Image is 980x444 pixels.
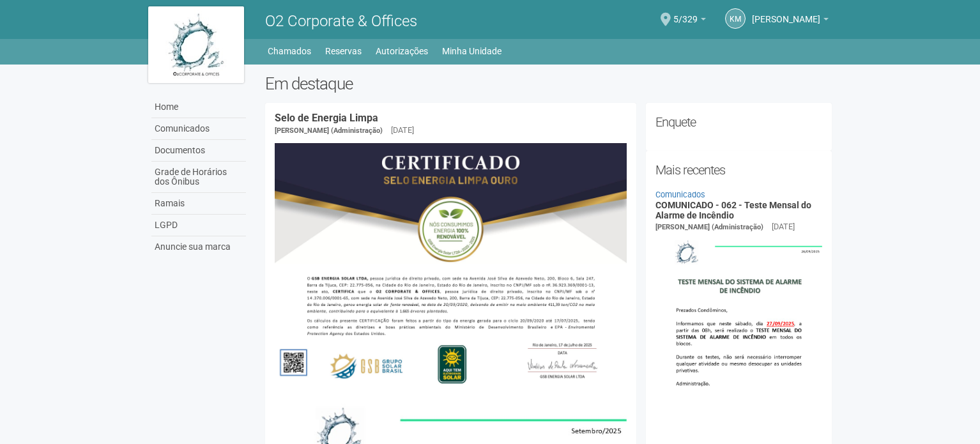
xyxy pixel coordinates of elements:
[151,118,246,140] a: Comunicados
[268,42,311,60] a: Chamados
[148,6,244,83] img: logo.jpg
[752,2,820,24] span: Kiria Maria de Carvalho Trindade
[655,112,822,132] h2: Enquete
[275,143,627,392] img: COMUNICADO%20-%20054%20-%20Selo%20de%20Energia%20Limpa%20-%20P%C3%A1g.%202.jpg
[265,74,832,93] h2: Em destaque
[655,200,811,220] a: COMUNICADO - 062 - Teste Mensal do Alarme de Incêndio
[151,215,246,236] a: LGPD
[673,2,698,24] span: 5/329
[265,12,417,30] span: O2 Corporate & Offices
[655,223,763,231] span: [PERSON_NAME] (Administração)
[151,193,246,215] a: Ramais
[151,96,246,118] a: Home
[673,16,706,26] a: 5/329
[275,112,378,124] a: Selo de Energia Limpa
[275,126,383,135] span: [PERSON_NAME] (Administração)
[442,42,501,60] a: Minha Unidade
[725,8,746,29] a: KM
[151,236,246,257] a: Anuncie sua marca
[325,42,362,60] a: Reservas
[151,140,246,162] a: Documentos
[151,162,246,193] a: Grade de Horários dos Ônibus
[752,16,829,26] a: [PERSON_NAME]
[772,221,795,233] div: [DATE]
[655,160,822,180] h2: Mais recentes
[655,190,705,199] a: Comunicados
[376,42,428,60] a: Autorizações
[391,125,414,136] div: [DATE]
